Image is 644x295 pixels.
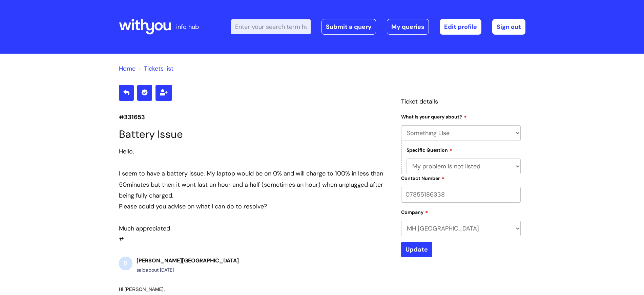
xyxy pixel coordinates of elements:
[137,266,239,274] div: said
[137,63,173,74] li: Tickets list
[119,146,387,245] div: #
[119,223,387,234] div: Much appreciated
[401,113,467,120] label: What is your query about?
[231,19,525,35] div: | -
[321,19,376,35] a: Submit a query
[119,63,136,74] li: Solution home
[401,174,445,181] label: Contact Number
[401,96,521,107] h3: Ticket details
[144,64,173,73] a: Tickets list
[119,168,387,201] div: I seem to have a battery issue. My laptop would be on 0% and will charge to 100% in less than 50m...
[176,21,199,32] p: info hub
[387,19,429,35] a: My queries
[231,19,311,34] input: Enter your search term here...
[407,146,453,153] label: Specific Question
[119,146,387,157] div: Hello,
[401,208,428,215] label: Company
[137,257,239,264] b: [PERSON_NAME][GEOGRAPHIC_DATA]
[146,267,174,273] span: Tue, 24 Jun, 2025 at 3:30 PM
[440,19,481,35] a: Edit profile
[119,201,387,212] div: Please could you advise on what I can do to resolve?
[119,64,136,73] a: Home
[119,257,132,270] div: B
[119,112,387,123] p: #331653
[401,242,432,257] input: Update
[492,19,525,35] a: Sign out
[119,128,387,141] h1: Battery Issue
